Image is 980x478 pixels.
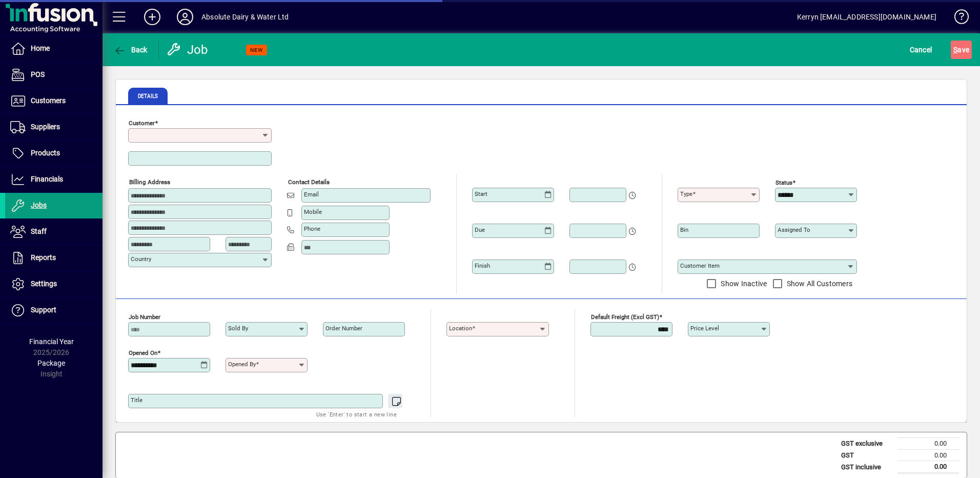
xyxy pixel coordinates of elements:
mat-label: Customer Item [680,262,720,269]
a: Suppliers [5,114,103,140]
mat-label: Default Freight (excl GST) [591,313,659,321]
a: Support [5,297,103,323]
span: Reports [31,253,56,262]
span: Cancel [910,42,932,58]
mat-label: Bin [680,226,688,233]
mat-label: Start [475,190,487,197]
mat-label: Order number [325,325,362,332]
button: Add [136,8,169,26]
a: Customers [5,88,103,114]
mat-label: Due [475,226,485,233]
a: Settings [5,271,103,297]
span: Products [31,149,60,157]
mat-label: Job number [129,313,160,321]
span: Package [37,359,65,367]
td: GST exclusive [836,438,897,450]
span: ave [953,42,969,58]
span: Suppliers [31,123,60,131]
td: 0.00 [897,438,959,450]
mat-label: Sold by [228,325,248,332]
td: GST [836,449,897,461]
td: GST inclusive [836,461,897,473]
span: POS [31,70,45,78]
mat-label: Email [304,191,319,198]
mat-label: Status [775,179,792,186]
button: Profile [169,8,201,26]
a: Staff [5,219,103,245]
mat-label: Mobile [304,208,322,215]
mat-label: Type [680,190,692,197]
mat-label: Finish [475,262,490,269]
span: Support [31,306,56,314]
span: Staff [31,227,47,235]
div: Job [167,42,210,58]
label: Show All Customers [785,278,853,289]
label: Show Inactive [719,278,767,289]
span: Back [113,46,148,54]
td: 0.00 [897,449,959,461]
mat-label: Price Level [690,325,719,332]
span: Home [31,44,50,52]
mat-label: Location [449,325,472,332]
mat-label: Assigned to [778,226,810,233]
a: Reports [5,245,103,271]
mat-label: Phone [304,225,320,232]
span: Financials [31,175,63,183]
a: Home [5,36,103,62]
mat-label: Opened by [228,361,256,368]
span: S [953,46,957,54]
span: NEW [250,47,263,53]
mat-hint: Use 'Enter' to start a new line [316,408,397,420]
mat-label: Customer [129,120,155,127]
div: Kerryn [EMAIL_ADDRESS][DOMAIN_NAME] [797,9,936,25]
td: 0.00 [897,461,959,473]
a: POS [5,62,103,88]
button: Save [951,41,972,59]
div: Absolute Dairy & Water Ltd [201,9,289,25]
span: Financial Year [29,337,74,346]
span: Customers [31,96,66,105]
mat-label: Country [131,255,151,263]
span: Settings [31,280,57,288]
span: Details [138,94,158,99]
a: Financials [5,167,103,192]
span: Jobs [31,201,47,209]
a: Products [5,141,103,166]
app-page-header-button: Back [103,41,159,59]
mat-label: Title [131,396,142,404]
mat-label: Opened On [129,349,157,356]
button: Cancel [907,41,935,59]
button: Back [111,41,150,59]
a: Knowledge Base [947,2,967,35]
